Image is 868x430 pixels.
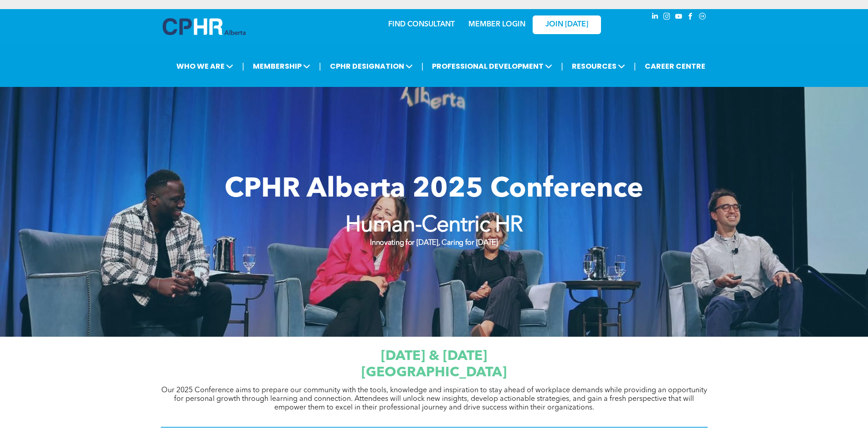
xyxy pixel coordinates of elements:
[381,349,487,363] span: [DATE] & [DATE]
[686,11,696,24] a: facebook
[674,11,684,24] a: youtube
[345,215,523,237] strong: Human-Centric HR
[161,387,707,411] span: Our 2025 Conference aims to prepare our community with the tools, knowledge and inspiration to st...
[569,58,628,75] span: RESOURCES
[225,176,643,203] span: CPHR Alberta 2025 Conference
[429,58,555,75] span: PROFESSIONAL DEVELOPMENT
[174,58,236,75] span: WHO WE ARE
[698,11,708,24] a: Social network
[388,21,455,28] a: FIND CONSULTANT
[319,57,321,76] li: |
[662,11,672,24] a: instagram
[468,21,525,28] a: MEMBER LOGIN
[421,57,424,76] li: |
[163,18,246,35] img: A blue and white logo for cp alberta
[650,11,660,24] a: linkedin
[327,58,416,75] span: CPHR DESIGNATION
[642,58,708,75] a: CAREER CENTRE
[634,57,636,76] li: |
[242,57,244,76] li: |
[361,366,507,379] span: [GEOGRAPHIC_DATA]
[545,20,588,29] span: JOIN [DATE]
[370,239,498,247] strong: Innovating for [DATE], Caring for [DATE]
[561,57,563,76] li: |
[250,58,313,75] span: MEMBERSHIP
[533,15,601,34] a: JOIN [DATE]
